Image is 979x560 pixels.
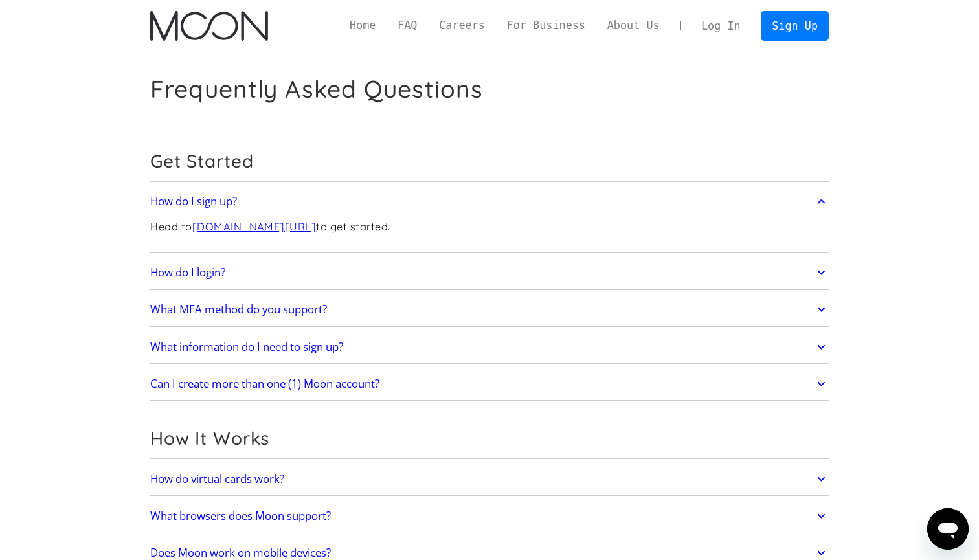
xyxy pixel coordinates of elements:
h2: How do I login? [150,266,225,279]
h2: Can I create more than one (1) Moon account? [150,377,379,390]
p: Head to to get started. [150,219,390,235]
a: What MFA method do you support? [150,296,829,323]
h2: How It Works [150,427,829,449]
h2: Get Started [150,150,829,172]
h2: How do I sign up? [150,195,237,208]
a: What information do I need to sign up? [150,333,829,361]
a: Careers [428,17,495,34]
h1: Frequently Asked Questions [150,74,483,104]
a: For Business [496,17,596,34]
h2: How do virtual cards work? [150,473,284,486]
a: How do I sign up? [150,188,829,216]
a: How do I login? [150,259,829,286]
a: Can I create more than one (1) Moon account? [150,370,829,398]
a: Home [339,17,387,34]
a: [DOMAIN_NAME][URL] [192,220,317,233]
a: Sign Up [761,11,828,40]
a: home [150,11,267,41]
a: About Us [596,17,671,34]
iframe: Button to launch messaging window [927,508,969,550]
a: Log In [690,12,751,40]
a: How do virtual cards work? [150,465,829,493]
h2: Does Moon work on mobile devices? [150,546,331,559]
a: FAQ [387,17,428,34]
a: What browsers does Moon support? [150,502,829,530]
h2: What browsers does Moon support? [150,510,331,522]
img: Moon Logo [150,11,267,41]
h2: What MFA method do you support? [150,303,327,316]
h2: What information do I need to sign up? [150,341,343,353]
